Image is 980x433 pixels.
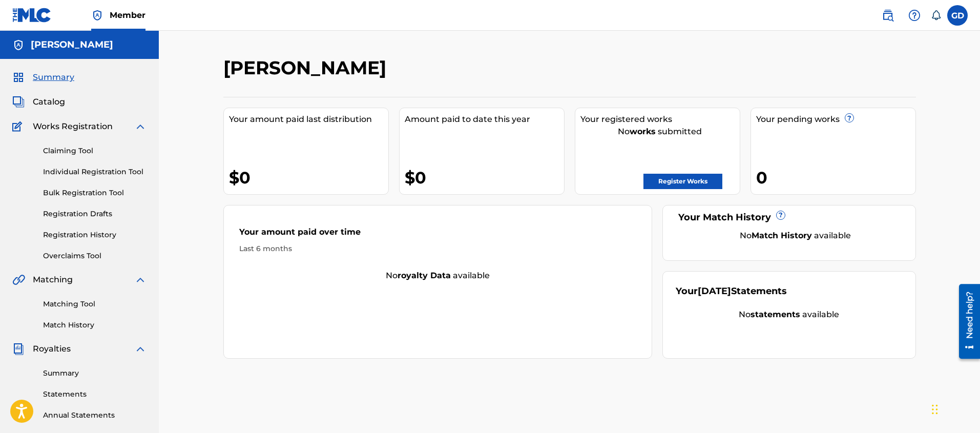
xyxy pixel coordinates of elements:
[239,243,637,254] div: Last 6 months
[223,56,391,79] h2: [PERSON_NAME]
[929,384,980,433] iframe: Chat Widget
[878,5,898,26] a: Public Search
[405,166,564,189] div: $0
[229,113,388,126] div: Your amount paid last distribution
[134,120,147,133] img: expand
[932,394,938,425] div: Drag
[43,188,147,198] a: Bulk Registration Tool
[12,96,65,108] a: CatalogCatalog
[12,96,25,108] img: Catalog
[43,299,147,310] a: Matching Tool
[643,174,722,189] a: Register Works
[756,113,915,126] div: Your pending works
[882,9,894,22] img: search
[43,320,147,331] a: Match History
[756,166,915,189] div: 0
[676,284,787,298] div: Your Statements
[33,274,73,286] span: Matching
[31,39,113,51] h5: Gregg Davis
[580,126,740,138] div: No submitted
[689,230,903,242] div: No available
[33,71,74,84] span: Summary
[91,9,103,22] img: Top Rightsholder
[845,114,853,122] span: ?
[110,9,145,21] span: Member
[698,285,731,297] span: [DATE]
[947,5,968,26] div: User Menu
[43,251,147,261] a: Overclaims Tool
[43,368,147,379] a: Summary
[43,146,147,156] a: Claiming Tool
[12,120,26,133] img: Works Registration
[12,71,25,84] img: Summary
[43,167,147,177] a: Individual Registration Tool
[931,10,941,20] div: Notifications
[33,343,71,355] span: Royalties
[676,211,903,224] div: Your Match History
[398,271,451,280] strong: royalty data
[43,389,147,400] a: Statements
[43,410,147,421] a: Annual Statements
[229,166,388,189] div: $0
[224,270,652,282] div: No available
[752,231,812,240] strong: Match History
[33,120,113,133] span: Works Registration
[12,274,25,286] img: Matching
[750,310,800,319] strong: statements
[12,8,52,23] img: MLC Logo
[134,274,147,286] img: expand
[676,308,903,321] div: No available
[12,343,25,355] img: Royalties
[43,230,147,240] a: Registration History
[908,9,921,22] img: help
[951,280,980,363] iframe: Resource Center
[12,39,25,51] img: Accounts
[630,127,656,136] strong: works
[134,343,147,355] img: expand
[580,113,740,126] div: Your registered works
[904,5,925,26] div: Help
[43,209,147,219] a: Registration Drafts
[405,113,564,126] div: Amount paid to date this year
[777,211,785,219] span: ?
[239,226,637,243] div: Your amount paid over time
[12,71,74,84] a: SummarySummary
[33,96,65,108] span: Catalog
